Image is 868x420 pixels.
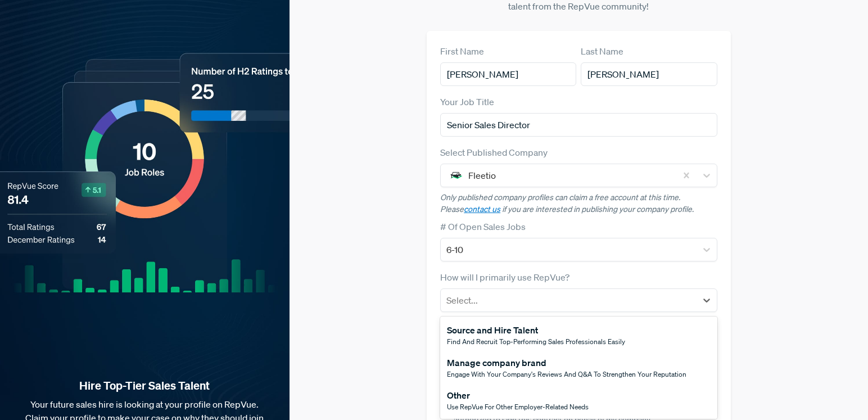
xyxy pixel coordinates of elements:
[440,44,484,58] label: First Name
[18,378,272,393] strong: Hire Top-Tier Sales Talent
[440,270,569,284] label: How will I primarily use RepVue?
[447,323,625,337] div: Source and Hire Talent
[447,356,686,369] div: Manage company brand
[440,113,717,137] input: Title
[464,204,500,214] a: contact us
[440,95,494,109] label: Your Job Title
[447,402,589,412] span: Use RepVue for other employer-related needs
[449,169,463,182] img: Fleetio
[447,369,686,379] span: Engage with your company's reviews and Q&A to strengthen your reputation
[447,389,589,402] div: Other
[440,146,548,159] label: Select Published Company
[440,192,717,215] p: Only published company profiles can claim a free account at this time. Please if you are interest...
[581,62,717,86] input: Last Name
[581,44,623,58] label: Last Name
[440,220,526,233] label: # Of Open Sales Jobs
[440,62,576,86] input: First Name
[447,337,625,346] span: Find and recruit top-performing sales professionals easily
